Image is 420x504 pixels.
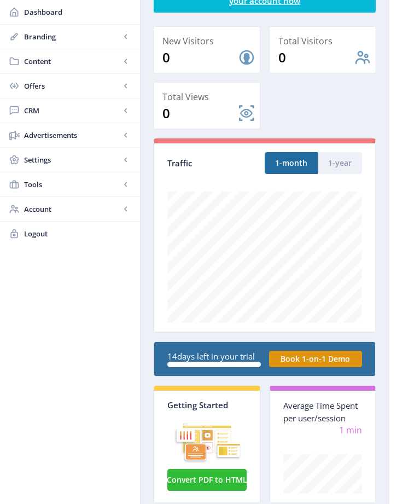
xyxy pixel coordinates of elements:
span: Advertisements [24,130,120,141]
span: Offers [24,80,120,91]
div: Total Visitors [278,33,371,49]
div: Total Views [162,89,255,105]
img: graphic [167,410,247,467]
span: CRM [24,105,120,116]
div: 14 days left in your trial [167,351,261,367]
span: Content [24,56,120,67]
div: Traffic [167,157,265,170]
div: New Visitors [162,33,255,49]
span: Tools [24,179,120,190]
button: Book 1-on-1 Demo [269,351,363,367]
span: Account [24,204,120,215]
span: Branding [24,31,120,42]
div: 1 min [283,424,363,437]
div: Getting Started [167,399,247,410]
span: Logout [24,228,131,239]
button: 1-year [318,152,362,174]
div: 0 [278,49,354,66]
button: Convert PDF to HTML [167,469,247,491]
span: Settings [24,154,120,165]
div: 0 [162,105,238,122]
div: Average Time Spent per user/session [283,399,363,424]
button: 1-month [265,152,318,174]
div: 0 [162,49,238,66]
span: Dashboard [24,7,131,18]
